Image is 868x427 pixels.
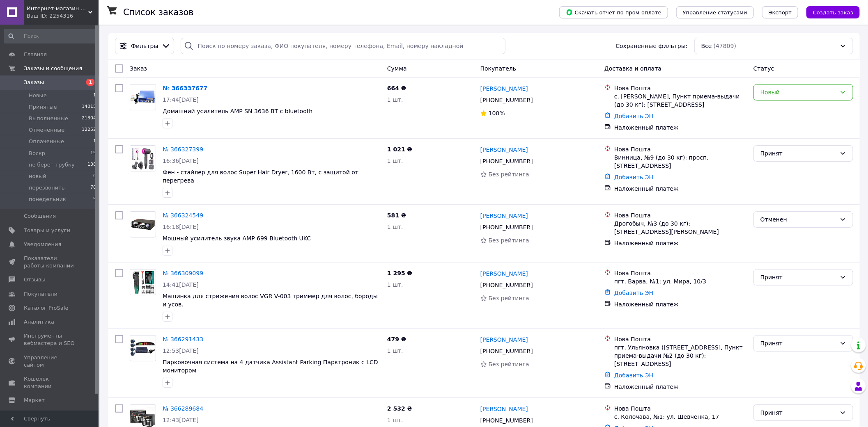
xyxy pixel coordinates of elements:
span: Показатели работы компании [24,255,76,269]
span: Заказы и сообщения [24,65,82,72]
div: Нова Пошта [614,145,747,153]
div: Нова Пошта [614,269,747,277]
span: Без рейтинга [489,361,529,368]
a: № 366291433 [163,336,203,343]
a: Домашний усилитель AMP SN 3636 BT c bluetooth [163,108,312,114]
span: 1 шт. [387,347,403,354]
span: (47809) [714,43,736,49]
span: Управление статусами [683,9,747,16]
span: новый [29,173,46,180]
div: Дрогобыч, №3 (до 30 кг): [STREET_ADDRESS][PERSON_NAME] [614,219,747,236]
h1: Список заказов [123,7,194,17]
span: Покупатели [24,290,57,298]
span: 14:41[DATE] [163,281,199,288]
span: 1 [93,92,96,99]
div: Наложенный платеж [614,239,747,247]
span: Заказы [24,79,44,86]
span: 12:53[DATE] [163,347,199,354]
span: 1 021 ₴ [387,146,412,153]
span: 70 [90,184,96,192]
a: Фен - стайлер для волос Super Hair Dryer, 1600 Вт, с защитой от перегрева [163,169,358,184]
a: Создать заказ [798,9,860,15]
div: Нова Пошта [614,404,747,413]
span: 17:44[DATE] [163,96,199,103]
span: Аналитика [24,318,54,326]
span: 19 [90,150,96,157]
div: Нова Пошта [614,84,747,92]
input: Поиск [4,29,97,43]
a: Мощный усилитель звука AMP 699 Bluetooth UKC [163,235,311,242]
span: [PHONE_NUMBER] [480,348,533,354]
span: 1 [86,79,94,86]
span: Отмененные [29,126,64,134]
span: Без рейтинга [489,237,529,244]
button: Создать заказ [806,6,860,18]
span: Скачать отчет по пром-оплате [566,9,661,16]
span: Фильтры [131,42,158,50]
img: Фото товару [130,217,156,232]
div: Ваш ID: 2254316 [27,12,99,20]
span: 14015 [82,103,96,111]
span: 12:43[DATE] [163,417,199,423]
button: Управление статусами [676,6,754,18]
img: Фото товару [130,271,156,294]
a: Фото товару [130,145,156,171]
a: Добавить ЭН [614,290,653,296]
span: 479 ₴ [387,336,406,343]
span: 9 [93,196,96,203]
span: 1 шт. [387,158,403,164]
span: Сообщения [24,212,56,220]
span: Уведомления [24,241,61,248]
span: Главная [24,51,47,58]
span: [PHONE_NUMBER] [480,417,533,424]
span: 1 шт. [387,417,403,423]
a: [PERSON_NAME] [480,212,528,220]
a: Добавить ЭН [614,174,653,180]
div: Винница, №9 (до 30 кг): просп. [STREET_ADDRESS] [614,153,747,170]
a: [PERSON_NAME] [480,336,528,344]
span: Выполненные [29,115,68,122]
img: Фото товару [130,146,156,171]
a: Добавить ЭН [614,113,653,119]
span: 1 шт. [387,96,403,103]
a: № 366309099 [163,270,203,276]
a: [PERSON_NAME] [480,146,528,154]
div: Принят [760,149,836,158]
div: с. Колочава, №1: ул. Шевченка, 17 [614,413,747,421]
a: [PERSON_NAME] [480,84,528,93]
span: Экспорт [769,9,792,16]
span: 12252 [82,126,96,134]
span: 0 [93,173,96,180]
div: Наложенный платеж [614,123,747,132]
span: Товары и услуги [24,227,70,234]
img: Фото товару [130,338,156,358]
span: 16:18[DATE] [163,224,199,230]
span: 138 [87,161,96,169]
a: Фото товару [130,269,156,295]
div: Принят [760,408,836,417]
span: 2 532 ₴ [387,405,412,412]
span: Маркет [24,397,45,404]
a: № 366289684 [163,405,203,412]
span: Статус [753,65,774,72]
span: 100% [489,110,505,116]
span: Создать заказ [813,9,853,16]
a: [PERSON_NAME] [480,269,528,278]
span: 1 шт. [387,281,403,288]
a: № 366327399 [163,146,203,153]
span: 664 ₴ [387,85,406,91]
span: Парковочная система на 4 датчика Assistant Parking Парктроник с LCD монитором [163,359,378,374]
button: Экспорт [762,6,798,18]
span: Интернет-магазин "UkrLine" [27,5,88,12]
span: не берет трубку [29,161,75,169]
div: Принят [760,273,836,282]
span: Без рейтинга [489,295,529,301]
span: [PHONE_NUMBER] [480,158,533,164]
div: Новый [760,88,836,97]
span: [PHONE_NUMBER] [480,224,533,231]
div: Принят [760,339,836,348]
div: с. [PERSON_NAME], Пункт приема-выдачи (до 30 кг): [STREET_ADDRESS] [614,92,747,109]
